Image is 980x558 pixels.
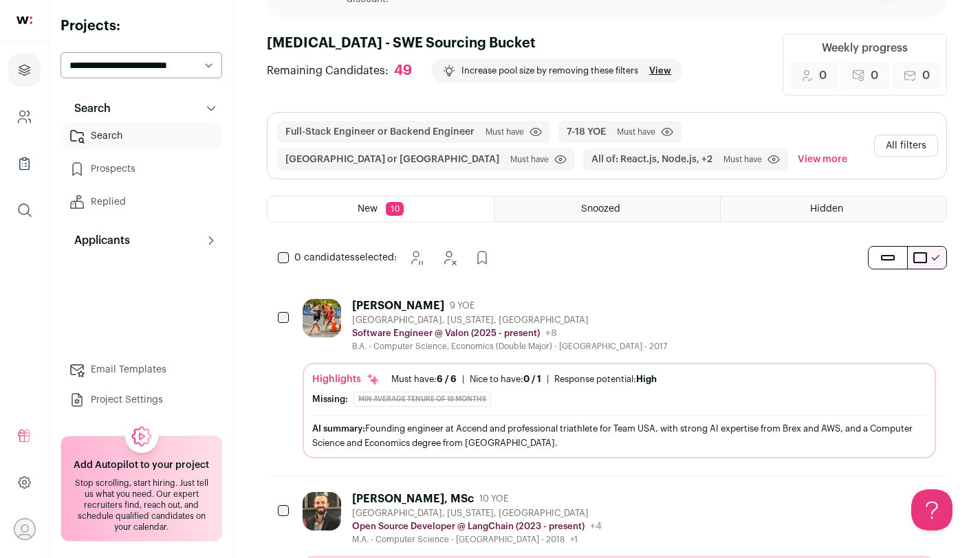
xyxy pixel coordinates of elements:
[61,436,222,542] a: Add Autopilot to your project Stop scrolling, start hiring. Just tell us what you need. Our exper...
[353,392,491,407] div: min average tenure of 18 months
[8,147,41,180] a: Company Lists
[486,126,524,137] span: Must have
[14,518,36,540] button: Open dropdown
[723,154,762,165] span: Must have
[591,153,712,166] button: All of: React.js, Node.js, +2
[66,100,111,117] p: Search
[911,489,952,531] iframe: Help Scout Beacon - Open
[267,34,682,53] h1: [MEDICAL_DATA] - SWE Sourcing Bucket
[494,197,720,221] a: Snoozed
[352,534,602,545] div: M.A. - Computer Science - [GEOGRAPHIC_DATA] - 2018
[922,67,930,84] span: 0
[590,522,602,531] span: +4
[352,492,474,506] div: [PERSON_NAME], MSc
[649,65,671,76] a: View
[795,148,850,170] button: View more
[312,372,380,386] div: Highlights
[545,328,557,338] span: +8
[61,188,222,216] a: Replied
[267,63,389,79] span: Remaining Candidates:
[358,204,378,214] span: New
[61,356,222,383] a: Email Templates
[8,54,41,87] a: Projects
[303,492,341,531] img: c6ee47a13314cad9288f0d236d2368b0dba50a702895e7d62e5ee7024e57bd32.jpg
[394,63,412,80] div: 49
[312,421,926,450] div: Founding engineer at Accend and professional triathlete for Team USA, with strong AI expertise fr...
[437,375,457,383] span: 6 / 6
[303,299,341,337] img: 7ff80f0396778cc16a5713249f1b1c40823fa8ae7b46afb581032909d61705d7.jpg
[352,299,444,313] div: [PERSON_NAME]
[810,204,843,214] span: Hidden
[819,67,827,84] span: 0
[74,458,209,472] h2: Add Autopilot to your project
[636,375,657,383] span: High
[721,197,946,221] a: Hidden
[470,374,541,385] div: Nice to have:
[523,375,541,383] span: 0 / 1
[285,153,499,166] button: [GEOGRAPHIC_DATA] or [GEOGRAPHIC_DATA]
[479,493,508,504] span: 10 YOE
[874,135,938,157] button: All filters
[312,424,365,433] span: AI summary:
[450,300,475,311] span: 9 YOE
[61,227,222,254] button: Applicants
[303,299,936,458] a: [PERSON_NAME] 9 YOE [GEOGRAPHIC_DATA], [US_STATE], [GEOGRAPHIC_DATA] Software Engineer @ Valon (2...
[61,386,222,414] a: Project Settings
[386,202,404,216] span: 10
[510,154,549,165] span: Must have
[69,478,213,533] div: Stop scrolling, start hiring. Just tell us what you need. Our expert recruiters find, reach out, ...
[567,125,606,139] button: 7-18 YOE
[352,341,667,352] div: B.A. - Computer Science, Economics (Double Major) - [GEOGRAPHIC_DATA] - 2017
[352,521,585,532] p: Open Source Developer @ LangChain (2023 - present)
[581,204,620,214] span: Snoozed
[871,67,878,84] span: 0
[312,394,348,405] div: Missing:
[352,315,667,326] div: [GEOGRAPHIC_DATA], [US_STATE], [GEOGRAPHIC_DATA]
[61,16,222,36] h2: Projects:
[66,232,130,249] p: Applicants
[391,374,657,385] ul: | |
[17,16,32,24] img: wellfound-shorthand-0d5821cbd27db2630d0214b213865d53afaa358527fdda9d0ea32b1df1b89c2c.svg
[391,374,457,385] div: Must have:
[617,126,655,137] span: Must have
[61,155,222,183] a: Prospects
[294,253,355,263] span: 0 candidates
[61,95,222,122] button: Search
[461,65,638,76] p: Increase pool size by removing these filters
[822,40,908,56] div: Weekly progress
[8,100,41,133] a: Company and ATS Settings
[294,251,397,265] span: selected:
[570,535,578,544] span: +1
[352,508,602,519] div: [GEOGRAPHIC_DATA], [US_STATE], [GEOGRAPHIC_DATA]
[61,122,222,150] a: Search
[285,125,475,139] button: Full-Stack Engineer or Backend Engineer
[352,328,540,339] p: Software Engineer @ Valon (2025 - present)
[554,374,657,385] div: Response potential:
